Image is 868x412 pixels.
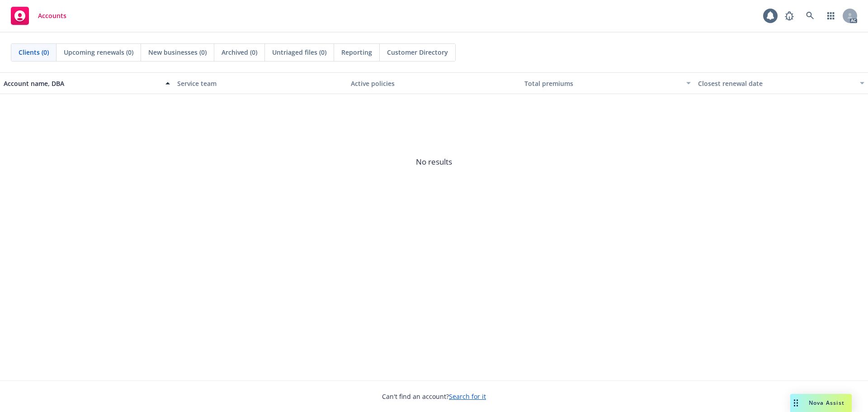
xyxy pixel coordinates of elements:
a: Search [801,7,819,25]
span: Untriaged files (0) [272,47,326,57]
span: Archived (0) [222,47,257,57]
div: Active policies [351,79,517,88]
div: Closest renewal date [698,79,854,88]
span: Can't find an account? [382,392,486,401]
span: Nova Assist [809,399,844,407]
span: Clients (0) [19,47,49,57]
button: Nova Assist [790,394,852,412]
a: Report a Bug [780,7,798,25]
div: Service team [177,79,344,88]
button: Total premiums [521,72,694,94]
button: Service team [174,72,347,94]
button: Active policies [347,72,521,94]
div: Total premiums [524,79,681,88]
a: Accounts [7,3,70,28]
span: Upcoming renewals (0) [64,47,133,57]
a: Search for it [449,392,486,401]
span: New businesses (0) [148,47,207,57]
span: Reporting [341,47,372,57]
div: Account name, DBA [4,79,160,88]
button: Closest renewal date [694,72,868,94]
span: Customer Directory [387,47,448,57]
span: Accounts [38,12,66,19]
a: Switch app [822,7,840,25]
div: Drag to move [790,394,802,412]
